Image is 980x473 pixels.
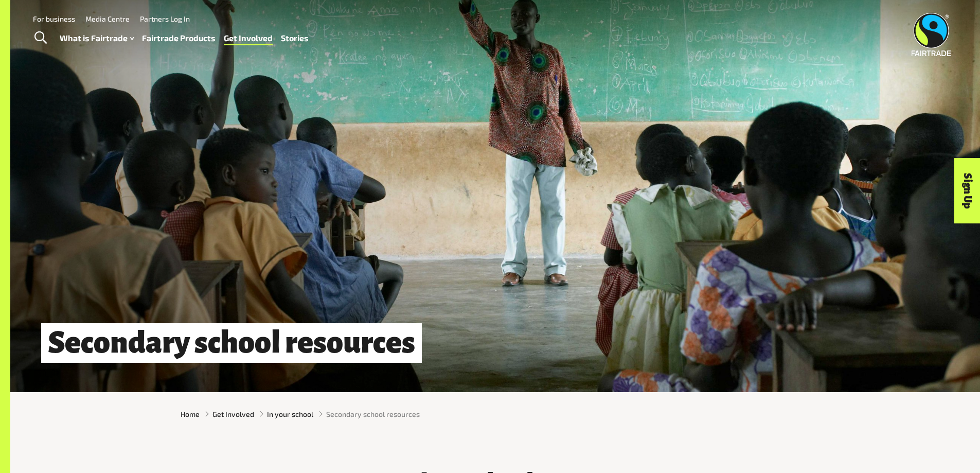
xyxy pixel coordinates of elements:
[224,31,273,46] a: Get Involved
[326,409,420,419] span: Secondary school resources
[33,14,75,23] a: For business
[140,14,190,23] a: Partners Log In
[912,13,951,56] img: Fairtrade Australia New Zealand logo
[267,409,313,419] a: In your school
[41,323,422,363] h1: Secondary school resources
[142,31,216,46] a: Fairtrade Products
[85,14,130,23] a: Media Centre
[28,25,53,51] a: Toggle Search
[212,409,254,419] a: Get Involved
[60,31,134,46] a: What is Fairtrade
[181,409,200,419] a: Home
[281,31,309,46] a: Stories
